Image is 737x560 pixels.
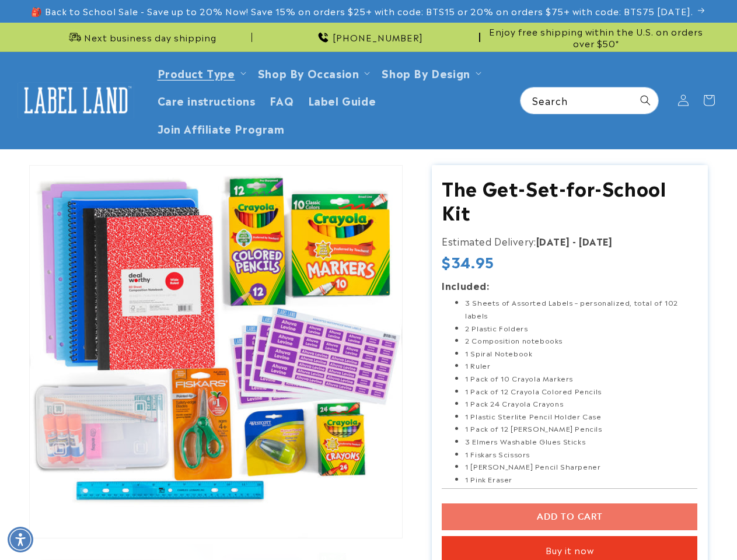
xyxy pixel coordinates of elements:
[84,32,216,43] span: Next business day shipping
[485,23,708,51] div: Announcement
[465,435,697,448] li: 3 Elmers Washable Glues Sticks
[465,410,697,423] li: 1 Plastic Sterlite Pencil Holder Case
[151,59,251,86] summary: Product Type
[465,372,697,385] li: 1 Pack of 10 Crayola Markers
[442,278,489,292] strong: Included:
[151,114,292,142] a: Join Affiliate Program
[572,234,577,248] strong: -
[633,87,658,113] button: Search
[13,78,139,123] a: Label Land
[375,59,485,86] summary: Shop By Design
[465,347,697,360] li: 1 Spiral Notebook
[251,59,375,86] summary: Shop By Occasion
[579,234,613,248] strong: [DATE]
[465,460,697,473] li: 1 [PERSON_NAME] Pencil Sharpener
[536,234,570,248] strong: [DATE]
[442,253,494,271] span: $34.95
[158,65,235,80] a: Product Type
[158,93,256,107] span: Care instructions
[382,65,470,80] a: Shop By Design
[465,448,697,461] li: 1 Fiskars Scissors
[442,176,697,224] h1: The Get-Set-for-School Kit
[8,527,33,552] div: Accessibility Menu
[263,86,301,114] a: FAQ
[333,32,423,43] span: [PHONE_NUMBER]
[465,397,697,410] li: 1 Pack 24 Crayola Crayons
[465,322,697,335] li: 2 Plastic Folders
[301,86,383,114] a: Label Guide
[257,23,480,51] div: Announcement
[158,121,285,135] span: Join Affiliate Program
[465,296,697,321] li: 3 Sheets of Assorted Labels – personalized, total of 102 labels
[151,86,263,114] a: Care instructions
[29,23,252,51] div: Announcement
[465,334,697,347] li: 2 Composition notebooks
[465,359,697,372] li: 1 Ruler
[465,385,697,398] li: 1 Pack of 12 Crayola Colored Pencils
[31,5,693,17] span: 🎒 Back to School Sale - Save up to 20% Now! Save 15% on orders $25+ with code: BTS15 or 20% on or...
[258,66,359,79] span: Shop By Occasion
[465,473,697,486] li: 1 Pink Eraser
[465,422,697,435] li: 1 Pack of 12 [PERSON_NAME] Pencils
[492,505,725,548] iframe: Gorgias Floating Chat
[270,93,294,107] span: FAQ
[18,82,134,118] img: Label Land
[485,26,708,48] span: Enjoy free shipping within the U.S. on orders over $50*
[308,93,376,107] span: Label Guide
[442,233,697,250] p: Estimated Delivery:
